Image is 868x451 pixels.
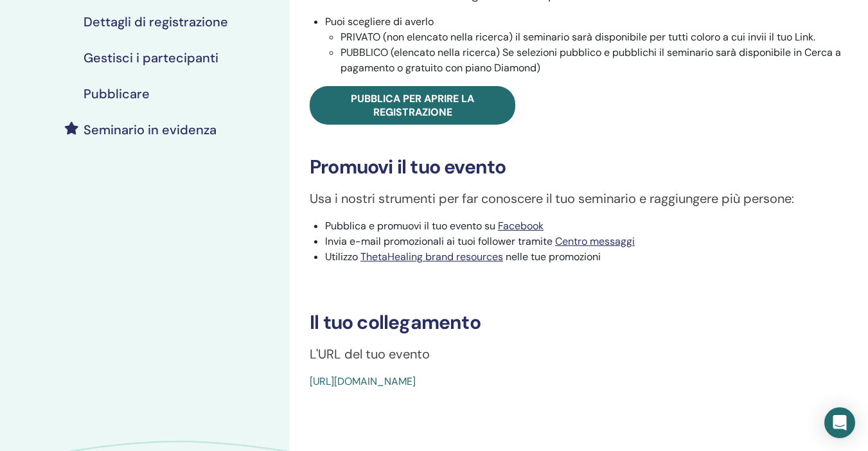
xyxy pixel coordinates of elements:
[84,14,228,30] h4: Dettagli di registrazione
[498,219,544,233] a: Facebook
[310,311,847,334] h3: Il tuo collegamento
[824,407,855,438] div: Open Intercom Messenger
[84,50,218,66] h4: Gestisci i partecipanti
[325,14,847,76] li: Puoi scegliere di averlo
[310,344,847,364] p: L'URL del tuo evento
[310,86,515,125] a: Pubblica per aprire la registrazione
[555,234,635,248] a: Centro messaggi
[310,375,416,388] a: [URL][DOMAIN_NAME]
[84,122,217,137] h4: Seminario in evidenza
[310,155,847,179] h3: Promuovi il tuo evento
[325,218,847,234] li: Pubblica e promuovi il tuo evento su
[325,234,847,249] li: Invia e-mail promozionali ai tuoi follower tramite
[325,249,847,265] li: Utilizzo nelle tue promozioni
[341,45,847,76] li: PUBBLICO (elencato nella ricerca) Se selezioni pubblico e pubblichi il seminario sarà disponibile...
[351,92,474,119] span: Pubblica per aprire la registrazione
[310,189,847,208] p: Usa i nostri strumenti per far conoscere il tuo seminario e raggiungere più persone:
[84,86,150,102] h4: Pubblicare
[341,30,847,45] li: PRIVATO (non elencato nella ricerca) il seminario sarà disponibile per tutti coloro a cui invii i...
[360,250,503,263] a: ThetaHealing brand resources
